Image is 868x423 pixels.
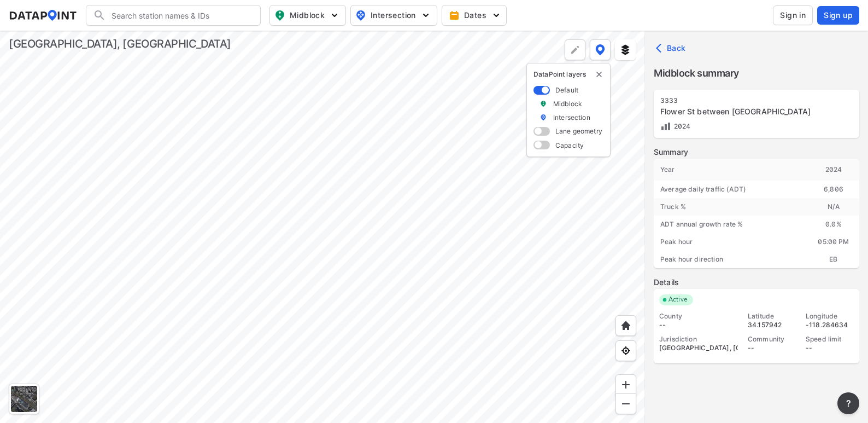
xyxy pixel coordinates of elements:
label: Summary [654,147,859,158]
div: Longitude [806,312,854,321]
button: more [837,392,859,414]
img: +Dz8AAAAASUVORK5CYII= [570,44,580,55]
div: Home [615,315,636,336]
button: Midblock [269,5,346,26]
div: Zoom out [615,393,636,414]
button: Back [654,39,690,57]
div: 05:00 PM [808,233,859,251]
img: calendar-gold.39a51dde.svg [449,10,460,21]
div: Speed limit [806,335,854,344]
p: DataPoint layers [533,70,603,79]
a: Sign up [815,6,859,25]
img: map_pin_int.54838e6b.svg [354,9,367,22]
div: [GEOGRAPHIC_DATA], [GEOGRAPHIC_DATA] [659,344,738,352]
img: 5YPKRKmlfpI5mqlR8AD95paCi+0kK1fRFDJSaMmawlwaeJcJwk9O2fotCW5ve9gAAAAASUVORK5CYII= [420,10,431,21]
div: Toggle basemap [9,384,39,414]
button: Intersection [350,5,437,26]
img: zeq5HYn9AnE9l6UmnFLPAAAAAElFTkSuQmCC [620,345,631,356]
img: 5YPKRKmlfpI5mqlR8AD95paCi+0kK1fRFDJSaMmawlwaeJcJwk9O2fotCW5ve9gAAAAASUVORK5CYII= [491,10,502,21]
span: 2024 [671,122,691,130]
a: Sign in [771,5,815,25]
div: County [659,312,738,321]
span: Sign up [824,10,853,21]
div: -- [806,344,854,352]
button: Sign in [773,5,813,25]
div: Zoom in [615,374,636,395]
div: Jurisdiction [659,335,738,344]
span: Back [658,43,686,54]
label: Midblock summary [654,66,859,81]
label: Lane geometry [555,126,602,136]
span: Intersection [355,9,430,22]
div: Flower St between Grandview Ave and Air Way [660,106,828,117]
button: DataPoint layers [590,39,611,60]
div: Peak hour [654,233,808,251]
input: Search [106,7,254,24]
span: Active [664,294,693,305]
button: Sign up [817,6,859,25]
img: 5YPKRKmlfpI5mqlR8AD95paCi+0kK1fRFDJSaMmawlwaeJcJwk9O2fotCW5ve9gAAAAASUVORK5CYII= [329,10,340,21]
button: External layers [615,39,636,60]
img: data-point-layers.37681fc9.svg [595,44,605,55]
div: View my location [615,340,636,361]
label: Default [555,85,578,95]
div: -118.284634 [806,321,854,329]
div: -- [659,321,738,329]
div: Year [654,159,808,181]
div: ADT annual growth rate % [654,216,808,233]
div: Community [748,335,796,344]
div: 2024 [808,159,859,181]
div: Polygon tool [565,39,585,60]
label: Capacity [555,141,584,150]
label: Intersection [553,113,590,122]
div: 3333 [660,96,828,105]
img: marker_Midblock.5ba75e30.svg [539,99,547,108]
div: Latitude [748,312,796,321]
img: Volume count [660,121,671,132]
span: Dates [451,10,500,21]
img: ZvzfEJKXnyWIrJytrsY285QMwk63cM6Drc+sIAAAAASUVORK5CYII= [620,379,631,390]
div: 34.157942 [748,321,796,329]
div: 6,806 [808,181,859,198]
div: -- [748,344,796,352]
div: Peak hour direction [654,251,808,268]
span: Sign in [780,10,806,21]
div: [GEOGRAPHIC_DATA], [GEOGRAPHIC_DATA] [9,36,231,51]
div: Truck % [654,198,808,216]
img: +XpAUvaXAN7GudzAAAAAElFTkSuQmCC [620,320,631,331]
img: dataPointLogo.9353c09d.svg [9,10,77,21]
img: map_pin_mid.602f9df1.svg [273,9,286,22]
label: Midblock [553,99,582,108]
div: Average daily traffic (ADT) [654,181,808,198]
img: MAAAAAElFTkSuQmCC [620,398,631,409]
img: layers.ee07997e.svg [620,44,631,55]
span: Midblock [274,9,339,22]
label: Details [654,277,859,288]
img: close-external-leyer.3061a1c7.svg [595,70,603,79]
button: delete [595,70,603,79]
img: marker_Intersection.6861001b.svg [539,113,547,122]
div: 0.0 % [808,216,859,233]
span: ? [844,397,853,410]
div: EB [808,251,859,268]
button: Dates [442,5,507,26]
div: N/A [808,198,859,216]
